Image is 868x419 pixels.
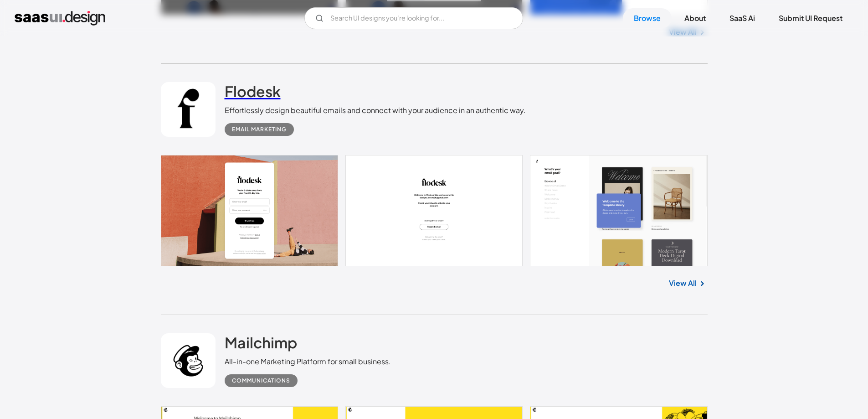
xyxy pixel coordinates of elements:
div: All-in-one Marketing Platform for small business. [225,356,391,367]
a: Flodesk [225,82,281,105]
a: Mailchimp [225,333,297,356]
h2: Mailchimp [225,333,297,352]
div: Effortlessly design beautiful emails and connect with your audience in an authentic way. [225,105,526,116]
a: View All [669,278,697,289]
a: Submit UI Request [768,8,853,28]
h2: Flodesk [225,82,281,100]
div: Communications [232,375,290,386]
a: Browse [623,8,672,28]
a: SaaS Ai [719,8,766,28]
div: Email Marketing [232,124,287,135]
form: Email Form [304,7,523,29]
input: Search UI designs you're looking for... [304,7,523,29]
a: About [673,8,717,28]
a: home [15,11,105,26]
